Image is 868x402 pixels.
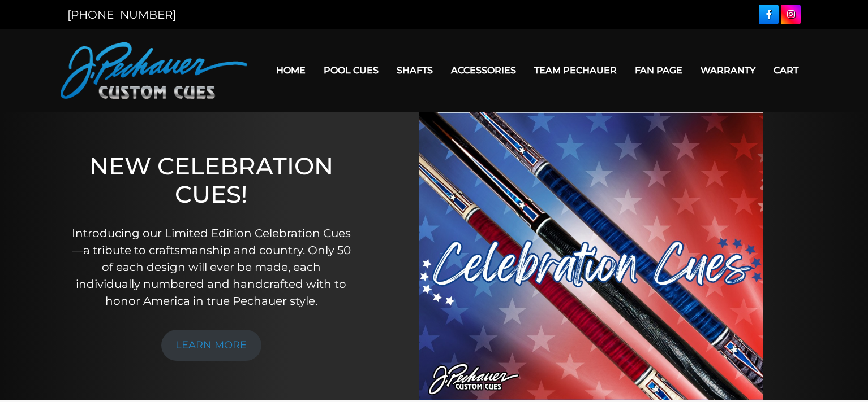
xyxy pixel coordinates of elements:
[267,56,315,85] a: Home
[315,56,388,85] a: Pool Cues
[61,42,247,99] img: Pechauer Custom Cues
[626,56,691,85] a: Fan Page
[691,56,764,85] a: Warranty
[71,152,352,209] h1: NEW CELEBRATION CUES!
[764,56,807,85] a: Cart
[525,56,626,85] a: Team Pechauer
[67,8,176,21] a: [PHONE_NUMBER]
[161,330,262,361] a: LEARN MORE
[388,56,442,85] a: Shafts
[442,56,525,85] a: Accessories
[71,225,352,309] p: Introducing our Limited Edition Celebration Cues—a tribute to craftsmanship and country. Only 50 ...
